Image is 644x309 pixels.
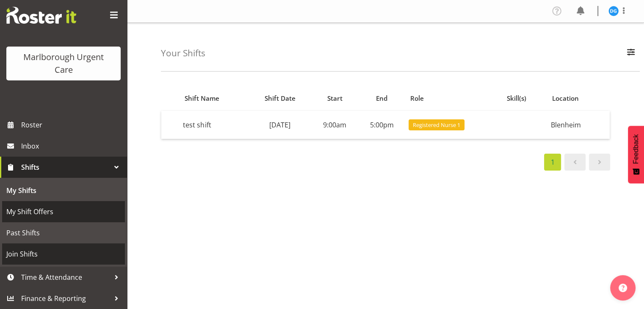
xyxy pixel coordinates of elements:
span: My Shifts [6,184,121,197]
span: Role [410,94,424,103]
span: Finance & Reporting [21,292,110,305]
span: Shifts [21,161,110,174]
td: 5:00pm [358,111,406,139]
span: Registered Nurse 1 [413,121,460,129]
img: deo-garingalao11926.jpg [608,6,619,16]
td: [DATE] [249,111,312,139]
img: Rosterit website logo [6,7,76,24]
img: help-xxl-2.png [619,284,627,292]
span: Time & Attendance [21,271,110,284]
a: My Shift Offers [2,201,125,222]
span: Start [327,94,343,103]
span: Inbox [21,140,123,152]
span: Past Shifts [6,226,121,239]
a: My Shifts [2,180,125,201]
span: Feedback [632,134,640,164]
span: Roster [21,119,123,131]
a: Join Shifts [2,243,125,265]
a: Past Shifts [2,222,125,243]
td: test shift [180,111,249,139]
h4: Your Shifts [161,48,205,58]
div: Marlborough Urgent Care [15,51,112,76]
span: Shift Date [265,94,296,103]
span: End [376,94,387,103]
span: Join Shifts [6,248,121,260]
button: Filter Employees [622,44,640,63]
td: 9:00am [312,111,358,139]
td: Blenheim [547,111,610,139]
span: Location [552,94,579,103]
button: Feedback - Show survey [628,126,644,183]
span: Skill(s) [507,94,526,103]
span: Shift Name [185,94,219,103]
span: My Shift Offers [6,205,121,218]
